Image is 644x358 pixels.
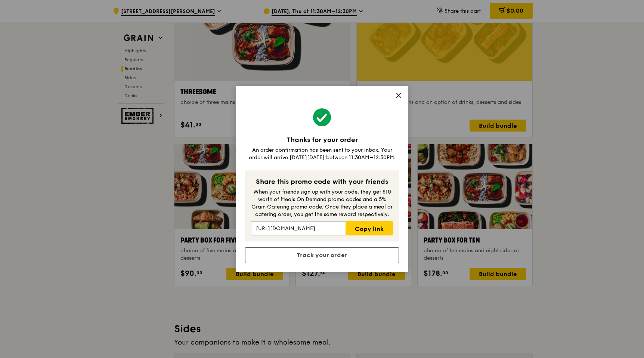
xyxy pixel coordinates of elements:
[251,188,393,218] div: When your friends sign up with your code, they get $10 worth of Meals On Demand promo codes and a...
[245,247,399,263] a: Track your order
[251,176,393,187] div: Share this promo code with your friends
[245,135,399,145] div: Thanks for your order
[245,146,399,161] div: An order confirmation has been sent to your inbox. Your order will arrive [DATE][DATE] between 11...
[346,221,393,235] a: Copy link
